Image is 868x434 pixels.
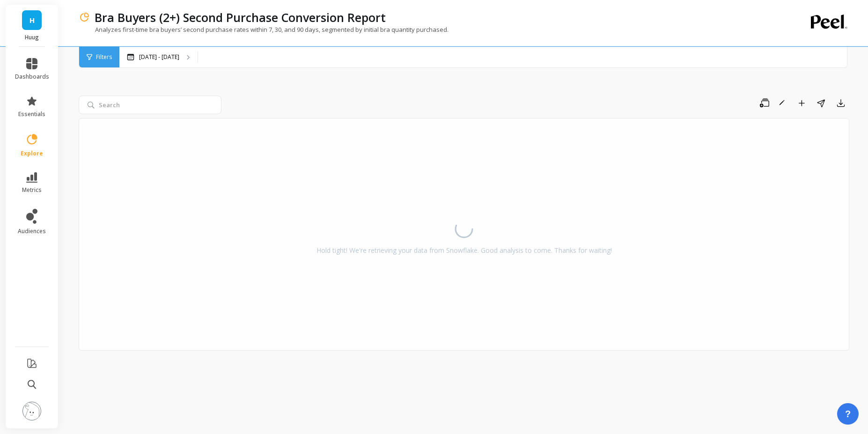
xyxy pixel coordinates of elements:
span: H [29,15,35,26]
img: header icon [79,12,90,23]
p: [DATE] - [DATE] [139,53,179,61]
button: ? [837,403,859,425]
p: Bra Buyers (2+) Second Purchase Conversion Report [95,9,386,25]
p: Huug [15,34,49,41]
div: Hold tight! We're retrieving your data from Snowflake. Good analysis to come. Thanks for waiting! [316,246,612,255]
input: Search [79,96,221,114]
p: Analyzes first-time bra buyers’ second purchase rates within 7, 30, and 90 days, segmented by ini... [79,25,449,34]
span: dashboards [15,73,49,81]
span: essentials [18,110,45,118]
span: explore [21,150,43,157]
span: Filters [96,53,112,61]
span: audiences [18,228,46,235]
span: ? [845,407,851,420]
img: profile picture [22,402,41,420]
span: metrics [22,186,42,194]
